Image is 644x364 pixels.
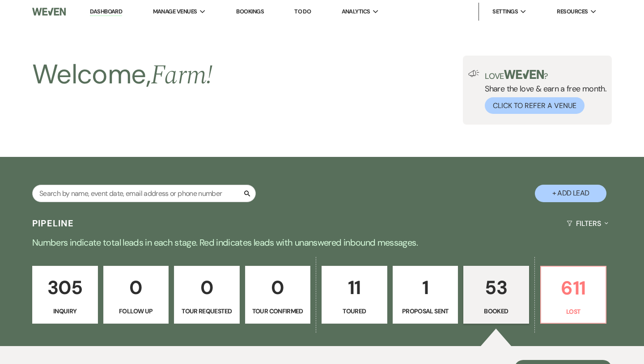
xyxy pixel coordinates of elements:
span: Resources [557,7,588,16]
span: Manage Venues [153,7,197,16]
a: Bookings [236,8,264,15]
a: 11Toured [322,266,387,324]
p: 53 [469,273,523,303]
p: Tour Requested [180,306,234,316]
p: 0 [180,273,234,303]
h2: Welcome, [32,56,213,94]
span: Settings [492,7,518,16]
p: Proposal Sent [398,306,453,316]
img: Weven Logo [32,2,66,21]
span: Analytics [342,7,370,16]
p: 0 [109,273,163,303]
p: 611 [547,273,601,303]
span: Farm ! [151,55,213,96]
button: + Add Lead [535,185,606,202]
a: 611Lost [540,266,607,324]
p: Inquiry [38,306,92,316]
p: Love ? [485,70,606,80]
p: Toured [327,306,381,316]
p: Tour Confirmed [251,306,305,316]
img: loud-speaker-illustration.svg [468,70,479,77]
img: weven-logo-green.svg [504,70,544,79]
a: 1Proposal Sent [393,266,458,324]
a: Dashboard [90,8,122,16]
a: 305Inquiry [32,266,98,324]
p: 1 [398,273,453,303]
a: 0Tour Confirmed [245,266,311,324]
p: 11 [327,273,381,303]
p: 305 [38,273,92,303]
div: Share the love & earn a free month. [479,70,606,114]
a: 0Tour Requested [174,266,240,324]
a: To Do [294,8,311,15]
p: Lost [547,307,601,316]
h3: Pipeline [32,217,74,230]
p: Booked [469,306,523,316]
button: Click to Refer a Venue [485,97,585,114]
p: 0 [251,273,305,303]
p: Follow Up [109,306,163,316]
input: Search by name, event date, email address or phone number [32,185,256,202]
a: 0Follow Up [103,266,169,324]
button: Filters [563,212,612,235]
a: 53Booked [463,266,529,324]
